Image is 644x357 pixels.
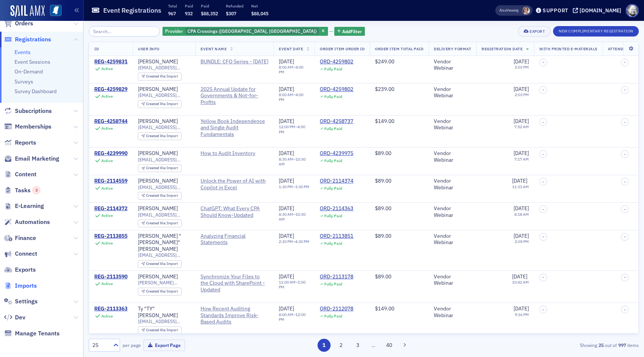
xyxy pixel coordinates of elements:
[342,28,362,35] span: Add Filter
[318,339,331,352] button: 1
[320,274,353,280] div: ORD-2113178
[146,262,178,266] div: Import
[146,101,167,106] span: Created Via :
[101,94,113,99] div: Active
[15,186,40,195] span: Tasks
[375,150,391,157] span: $89.00
[279,64,303,75] time: 4:00 PM
[279,273,294,280] span: [DATE]
[512,177,527,184] span: [DATE]
[320,233,353,240] a: ORD-2113851
[123,342,141,348] label: per page
[624,120,626,124] span: –
[320,150,353,157] div: ORD-4239975
[201,274,268,293] a: Synchronize Your Files to the Cloud with SharePoint -Updated
[15,155,59,163] span: Email Marketing
[279,157,309,167] div: –
[279,92,309,102] div: –
[146,165,167,170] span: Created Via :
[201,10,218,16] span: $88,352
[201,59,268,65] span: BUNDLE: CFO Series - September 2025
[515,239,529,244] time: 2:05 PM
[542,207,544,212] span: –
[138,118,178,125] div: [PERSON_NAME]
[101,314,113,319] div: Active
[279,177,294,184] span: [DATE]
[324,282,342,287] div: Fully Paid
[624,307,626,312] span: –
[624,275,626,279] span: –
[138,92,190,98] span: [EMAIL_ADDRESS][US_STATE][DOMAIN_NAME]
[15,139,36,147] span: Reports
[94,233,127,240] div: REG-2113855
[101,158,113,163] div: Active
[514,58,529,65] span: [DATE]
[279,205,294,212] span: [DATE]
[279,280,309,290] div: –
[499,8,506,13] div: Also
[4,155,59,163] a: Email Marketing
[32,186,40,194] div: 3
[138,178,178,184] div: [PERSON_NAME]
[295,184,309,189] time: 3:30 PM
[146,290,178,294] div: Import
[15,313,25,322] span: Dev
[4,250,37,258] a: Connect
[542,60,544,64] span: –
[624,88,626,92] span: –
[15,202,44,210] span: E-Learning
[101,126,113,131] div: Active
[94,59,127,65] div: REG-4259831
[279,212,293,217] time: 8:30 AM
[375,233,391,239] span: $89.00
[138,46,160,51] span: User Info
[201,150,268,157] span: How to Audit Inventory
[530,29,545,34] div: Export
[162,27,328,36] div: CPA Crossings (Rochester, MI)
[279,64,293,70] time: 8:00 AM
[4,297,38,306] a: Settings
[138,252,190,258] span: [EMAIL_ADDRESS][DOMAIN_NAME]
[101,241,113,246] div: Active
[146,133,167,138] span: Created Via :
[15,250,37,258] span: Connect
[324,186,342,191] div: Fully Paid
[138,86,178,93] a: [PERSON_NAME]
[138,150,178,157] a: [PERSON_NAME]
[201,3,218,9] p: Paid
[434,306,471,319] div: Vendor Webinar
[226,3,243,9] p: Refunded
[138,280,190,285] span: [PERSON_NAME][EMAIL_ADDRESS][PERSON_NAME][DOMAIN_NAME]
[434,118,471,131] div: Vendor Webinar
[146,221,167,225] span: Created Via :
[4,35,51,44] a: Registrations
[522,7,530,15] span: Lydia Carlisle
[324,126,342,131] div: Fully Paid
[375,46,423,51] span: Order Item Total Paid
[4,139,36,147] a: Reports
[279,239,309,244] div: –
[324,314,342,319] div: Fully Paid
[146,221,178,225] div: Import
[375,205,391,212] span: $89.00
[101,186,113,191] div: Active
[138,205,178,212] div: [PERSON_NAME]
[279,124,295,129] time: 12:00 PM
[146,193,167,198] span: Created Via :
[375,177,391,184] span: $89.00
[434,274,471,287] div: Vendor Webinar
[375,305,394,312] span: $149.00
[138,233,190,253] div: [PERSON_NAME] "[PERSON_NAME]" [PERSON_NAME]
[201,46,227,51] span: Event Name
[514,205,529,212] span: [DATE]
[146,261,167,266] span: Created Via :
[320,86,353,93] a: ORD-4259802
[279,118,294,124] span: [DATE]
[539,46,597,51] span: With Printed E-Materials
[138,274,178,280] a: [PERSON_NAME]
[279,92,303,102] time: 4:00 PM
[94,46,99,51] span: ID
